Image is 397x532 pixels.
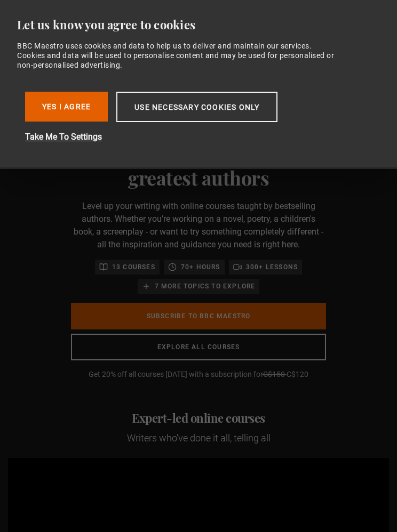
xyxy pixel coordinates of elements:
p: 7 more topics to explore [155,281,256,292]
button: Yes I Agree [25,92,108,122]
a: Explore all courses [71,334,326,361]
div: Let us know you agree to cookies [17,17,371,33]
p: Level up your writing with online courses taught by bestselling authors. Whether you're working o... [71,200,326,251]
span: C$120 [287,370,308,378]
button: Use necessary cookies only [116,92,277,122]
div: BBC Maestro uses cookies and data to help us to deliver and maintain our services. Cookies and da... [17,41,336,70]
p: 70+ hours [181,262,220,272]
p: 13 courses [112,262,155,272]
span: C$150 [263,370,285,378]
p: Get 20% off all courses [DATE] with a subscription for [71,369,326,380]
a: Subscribe to BBC Maestro [71,303,326,329]
button: Take Me To Settings [25,131,367,143]
h2: Expert-led online courses [8,410,389,426]
p: Writers who've done it all, telling all [8,431,389,445]
p: 300+ lessons [246,262,298,272]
